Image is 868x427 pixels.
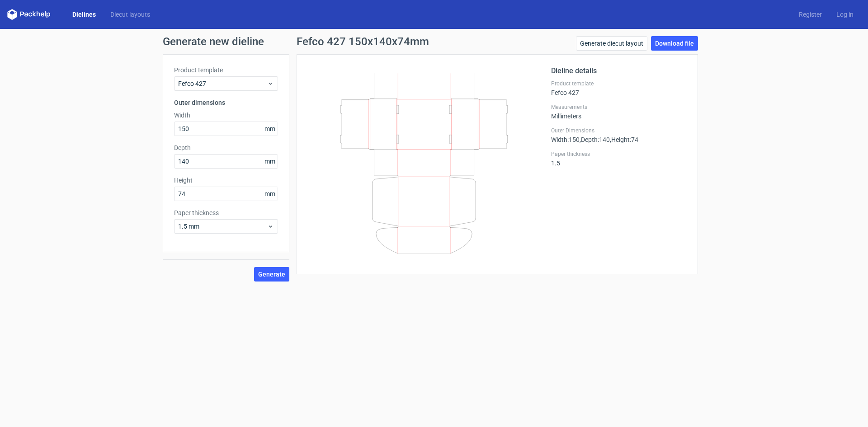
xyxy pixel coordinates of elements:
[610,136,638,143] span: , Height : 74
[103,10,157,19] a: Diecut layouts
[651,36,698,51] a: Download file
[174,143,278,152] label: Depth
[551,127,687,134] label: Outer Dimensions
[576,36,647,51] a: Generate diecut layout
[551,66,687,76] h2: Dieline details
[551,103,687,120] div: Millimeters
[551,150,687,158] label: Paper thickness
[580,136,610,143] span: , Depth : 140
[174,176,278,185] label: Height
[174,66,278,75] label: Product template
[258,271,285,277] span: Generate
[178,222,267,231] span: 1.5 mm
[551,136,580,143] span: Width : 150
[551,80,687,96] div: Fefco 427
[792,10,829,19] a: Register
[163,36,705,47] h1: Generate new dieline
[262,155,278,168] span: mm
[174,208,278,217] label: Paper thickness
[297,36,429,47] h1: Fefco 427 150x140x74mm
[551,150,687,167] div: 1.5
[551,103,687,111] label: Measurements
[178,79,267,88] span: Fefco 427
[65,10,103,19] a: Dielines
[174,111,278,120] label: Width
[829,10,861,19] a: Log in
[262,187,278,201] span: mm
[254,267,289,282] button: Generate
[551,80,687,87] label: Product template
[262,122,278,136] span: mm
[174,98,278,107] h3: Outer dimensions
